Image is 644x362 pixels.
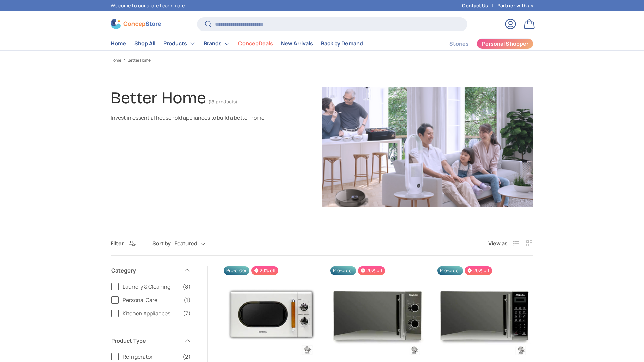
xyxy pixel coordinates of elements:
[322,87,533,207] img: Better Home
[111,2,185,9] p: Welcome to our store.
[111,240,124,247] span: Filter
[330,266,356,275] span: Pre-order
[152,239,175,247] label: Sort by
[163,37,196,50] a: Products
[449,37,469,50] a: Stories
[251,266,278,275] span: 20% off
[111,37,363,50] nav: Primary
[134,37,155,50] a: Shop All
[111,114,284,122] div: Invest in essential household appliances to build a better home
[224,266,249,275] span: Pre-order
[183,283,191,291] span: (8)
[209,99,237,105] span: (18 products)
[111,240,136,247] button: Filter
[238,37,273,50] a: ConcepDeals
[111,328,191,353] summary: Product Type
[204,37,230,50] a: Brands
[437,266,463,275] span: Pre-order
[465,266,492,275] span: 20% off
[111,88,206,108] h1: Better Home
[111,58,121,62] a: Home
[281,37,313,50] a: New Arrivals
[128,58,151,62] a: Better Home
[111,19,161,29] img: ConcepStore
[111,337,180,345] span: Product Type
[477,38,533,49] a: Personal Shopper
[111,57,533,63] nav: Breadcrumbs
[358,266,385,275] span: 20% off
[123,353,179,361] span: Refrigerator
[123,283,179,291] span: Laundry & Cleaning
[123,296,180,304] span: Personal Care
[111,258,191,283] summary: Category
[497,2,533,9] a: Partner with us
[462,2,497,9] a: Contact Us
[175,238,219,249] button: Featured
[184,296,191,304] span: (1)
[482,41,528,46] span: Personal Shopper
[183,309,191,317] span: (7)
[111,266,180,275] span: Category
[183,353,191,361] span: (2)
[123,309,179,317] span: Kitchen Appliances
[488,239,508,247] span: View as
[111,37,126,50] a: Home
[433,37,533,50] nav: Secondary
[200,37,234,50] summary: Brands
[159,37,200,50] summary: Products
[160,2,185,9] a: Learn more
[321,37,363,50] a: Back by Demand
[175,240,197,247] span: Featured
